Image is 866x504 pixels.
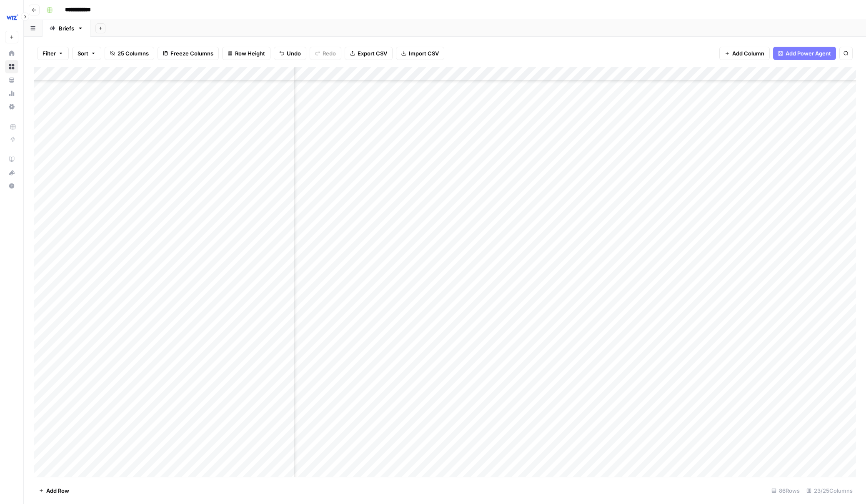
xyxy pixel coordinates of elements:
span: Export CSV [358,49,387,58]
button: Import CSV [396,47,444,60]
button: What's new? [5,166,18,179]
button: 25 Columns [105,47,154,60]
button: Add Column [719,47,770,60]
img: Wiz Logo [5,10,20,25]
button: Add Row [34,484,74,497]
button: Workspace: Wiz [5,7,18,28]
button: Redo [310,47,341,60]
span: Import CSV [409,49,439,58]
a: AirOps Academy [5,153,18,166]
div: What's new? [5,166,18,179]
button: Row Height [222,47,270,60]
button: Filter [37,47,69,60]
span: Filter [43,49,56,58]
span: Add Column [732,49,764,58]
div: 86 Rows [768,484,803,497]
button: Add Power Agent [773,47,836,60]
a: Usage [5,87,18,100]
span: Freeze Columns [170,49,213,58]
button: Freeze Columns [158,47,219,60]
a: Your Data [5,73,18,87]
a: Home [5,47,18,60]
button: Help + Support [5,179,18,193]
div: Briefs [59,24,74,33]
button: Export CSV [345,47,393,60]
span: Row Height [235,49,265,58]
span: Undo [287,49,301,58]
button: Undo [274,47,306,60]
div: 23/25 Columns [803,484,856,497]
a: Briefs [43,20,90,37]
a: Settings [5,100,18,113]
span: Add Row [46,486,69,495]
span: Redo [323,49,336,58]
button: Sort [72,47,101,60]
span: Sort [78,49,88,58]
span: Add Power Agent [786,49,831,58]
span: 25 Columns [118,49,149,58]
a: Browse [5,60,18,73]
